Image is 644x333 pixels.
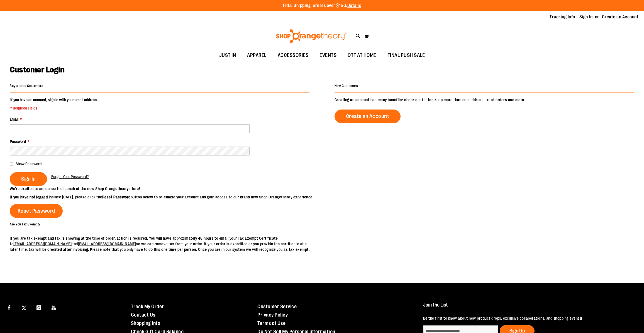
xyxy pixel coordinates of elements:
p: Creating an account has many benefits: check out faster, keep more than one address, track orders... [335,97,634,103]
span: Email [10,117,18,121]
a: Contact Us [131,312,155,318]
span: Create an Account [346,113,389,119]
a: Track My Order [131,304,164,309]
a: [EMAIL_ADDRESS][DOMAIN_NAME] [78,242,136,246]
strong: Are You Tax Exempt? [10,222,41,226]
legend: If you have an account, sign in with your email address. [10,97,99,111]
span: * Required Fields [10,105,98,111]
img: Shop Orangetheory [275,29,347,43]
span: Sign In [21,176,36,182]
strong: If you have not logged in [10,195,52,199]
strong: New Customers [335,84,358,88]
strong: Reset Password [102,195,131,199]
p: since [DATE], please click the button below to re-enable your account and gain access to our bran... [10,194,322,200]
a: Terms of Use [257,320,286,326]
a: Create an Account [335,110,401,123]
span: ACCESSORIES [278,49,309,62]
span: JUST IN [219,49,236,62]
a: Sign In [579,14,593,20]
span: FINAL PUSH SALE [387,49,425,62]
a: [EMAIL_ADDRESS][DOMAIN_NAME] [13,242,72,246]
p: Be the first to know about new product drops, exclusive collaborations, and shopping events! [423,315,630,321]
a: Forgot Your Password? [51,174,89,179]
a: Visit our Instagram page [34,302,44,312]
span: Show Password [16,162,42,166]
p: If you are tax exempt and tax is showing at the time of order, action is required. You will have ... [10,235,309,252]
a: Visit our Youtube page [49,302,59,312]
a: Shopping Info [131,320,160,326]
span: Reset Password [18,208,55,214]
p: FREE Shipping, orders over $150. [283,3,361,9]
span: APPAREL [247,49,267,62]
button: Sign In [10,172,47,186]
a: Tracking Info [550,14,575,20]
a: Privacy Policy [257,312,288,318]
p: We’re excited to announce the launch of the new Shop Orangetheory store! [10,186,322,191]
a: Details [347,3,361,8]
a: Create an Account [602,14,639,20]
span: Customer Login [10,65,64,74]
img: Twitter [21,305,26,310]
a: Customer Service [257,304,297,309]
span: OTF AT HOME [348,49,376,62]
span: Forgot Your Password? [51,174,89,179]
strong: Registered Customers [10,84,43,88]
a: Visit our Facebook page [4,302,14,312]
h4: Join the List [423,302,630,313]
span: Password [10,139,26,144]
a: Visit our X page [19,302,29,312]
span: EVENTS [319,49,336,62]
a: Reset Password [10,204,63,218]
